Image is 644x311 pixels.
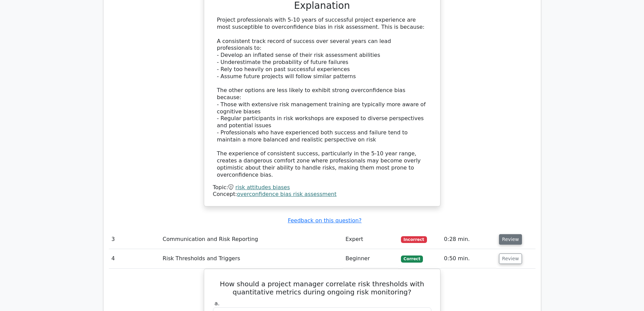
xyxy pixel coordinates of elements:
h5: How should a project manager correlate risk thresholds with quantitative metrics during ongoing r... [212,280,432,296]
div: Topic: [213,184,431,191]
span: a. [215,300,220,307]
td: 3 [109,230,160,249]
td: 4 [109,249,160,268]
td: Expert [343,230,398,249]
span: Incorrect [401,236,427,243]
td: Beginner [343,249,398,268]
div: Concept: [213,191,431,198]
button: Review [499,253,522,264]
td: 0:28 min. [441,230,496,249]
a: overconfidence bias risk assessment [237,191,336,197]
td: Communication and Risk Reporting [160,230,343,249]
button: Review [499,234,522,245]
a: risk attitudes biases [235,184,290,191]
a: Feedback on this question? [288,217,361,224]
div: Project professionals with 5-10 years of successful project experience are most susceptible to ov... [217,17,427,178]
span: Correct [401,256,423,262]
td: Risk Thresholds and Triggers [160,249,343,268]
td: 0:50 min. [441,249,496,268]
